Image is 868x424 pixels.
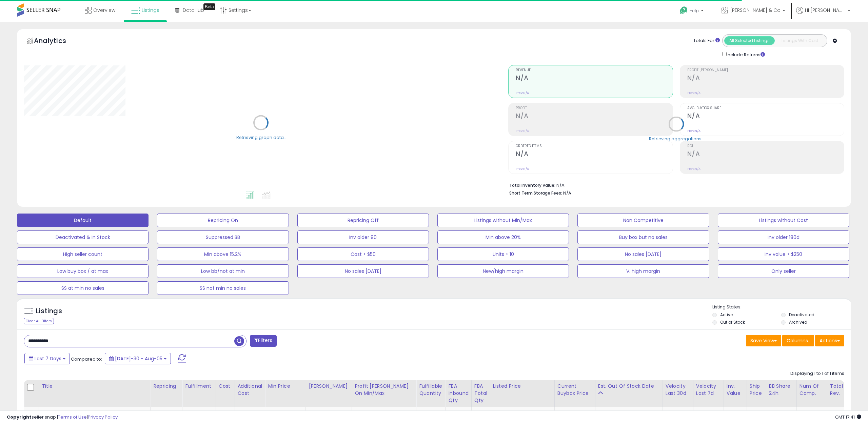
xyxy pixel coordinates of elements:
button: [DATE]-30 - Aug-05 [105,353,171,364]
a: Terms of Use [58,414,87,420]
div: Min Price [268,383,303,390]
a: Help [674,1,710,22]
div: Inv. value [727,383,744,397]
div: seller snap | | [7,414,118,421]
button: Default [17,214,149,227]
button: Deactivated & In Stock [17,230,149,244]
div: Totals For [693,38,720,44]
button: Inv older 90 [297,230,429,244]
button: Listings With Cost [774,36,825,45]
button: Low bb/not at min [157,264,289,278]
span: [DATE]-30 - Aug-05 [115,355,162,362]
label: Archived [789,319,807,325]
button: Save View [746,335,781,346]
button: Listings without Cost [718,214,849,227]
button: Last 7 Days [24,353,70,364]
button: High seller count [17,247,149,261]
span: Overview [93,7,115,14]
button: Filters [250,335,276,347]
div: Include Returns [717,51,773,58]
button: Inv older 180d [718,230,849,244]
div: Fulfillment [185,383,213,390]
span: Last 7 Days [35,355,61,362]
span: Help [690,8,699,14]
button: No sales [DATE] [577,247,709,261]
span: Columns [787,337,808,344]
h5: Analytics [34,36,79,47]
div: Velocity Last 30d [666,383,690,397]
button: No sales [DATE] [297,264,429,278]
div: Displaying 1 to 1 of 1 items [790,370,844,377]
p: Listing States: [712,304,851,310]
span: Compared to: [71,356,102,362]
label: Active [720,312,733,318]
span: [PERSON_NAME] & Co [730,7,781,14]
button: Repricing Off [297,214,429,227]
button: Listings without Min/Max [437,214,569,227]
div: Fulfillable Quantity [419,383,442,397]
div: Listed Price [493,383,552,390]
button: SS not min no sales [157,281,289,295]
button: Units > 10 [437,247,569,261]
div: Retrieving aggregations.. [649,136,704,142]
div: Ship Price [750,383,763,397]
button: Actions [815,335,844,346]
button: Suppressed BB [157,230,289,244]
button: New/high margin [437,264,569,278]
div: Velocity Last 7d [696,383,721,397]
button: Repricing On [157,214,289,227]
div: Repricing [153,383,179,390]
button: Min above 15.2% [157,247,289,261]
div: [PERSON_NAME] [309,383,349,390]
div: Num of Comp. [800,383,824,397]
div: Current Buybox Price [557,383,592,397]
th: The percentage added to the cost of goods (COGS) that forms the calculator for Min & Max prices. [352,380,416,407]
div: Retrieving graph data.. [236,134,286,140]
span: Listings [142,7,159,14]
span: 2025-08-13 17:41 GMT [835,414,861,420]
div: BB Share 24h. [769,383,794,397]
div: Total Rev. [830,383,855,397]
a: Privacy Policy [88,414,118,420]
div: Additional Cost [238,383,262,397]
label: Out of Stock [720,319,745,325]
label: Deactivated [789,312,814,318]
div: Clear All Filters [24,318,54,324]
div: Profit [PERSON_NAME] on Min/Max [355,383,413,397]
button: Low buy box / at max [17,264,149,278]
button: Columns [782,335,814,346]
button: Cost > $50 [297,247,429,261]
button: Non Competitive [577,214,709,227]
div: FBA inbound Qty [448,383,469,404]
strong: Copyright [7,414,32,420]
div: Cost [219,383,232,390]
div: Est. Out Of Stock Date [598,383,660,390]
button: All Selected Listings [724,36,775,45]
button: Inv value > $250 [718,247,849,261]
div: Tooltip anchor [203,3,215,10]
button: V. high margin [577,264,709,278]
button: Min above 20% [437,230,569,244]
span: Hi [PERSON_NAME] [805,7,846,14]
button: Only seller [718,264,849,278]
i: Get Help [679,6,688,15]
a: Hi [PERSON_NAME] [796,7,850,22]
button: Buy box but no sales [577,230,709,244]
h5: Listings [36,306,62,316]
div: Title [42,383,147,390]
button: SS at min no sales [17,281,149,295]
span: DataHub [183,7,204,14]
div: FBA Total Qty [474,383,487,404]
